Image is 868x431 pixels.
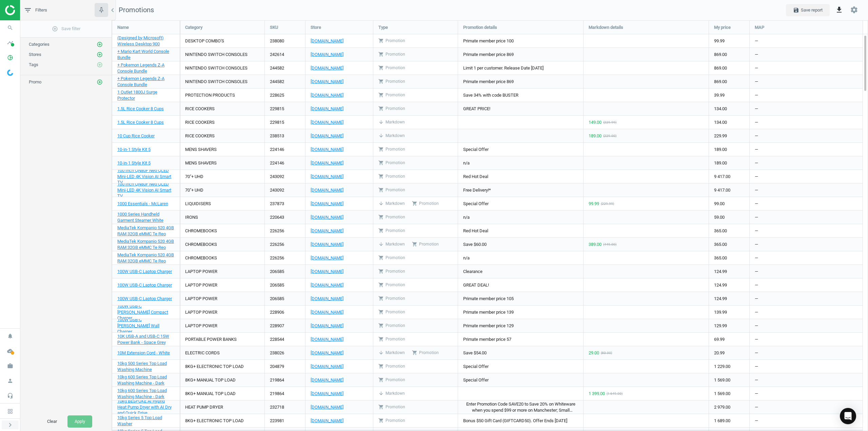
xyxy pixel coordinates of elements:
[603,120,616,125] div: ( 229.99 )
[786,4,830,16] button: saveSave report
[463,296,514,302] span: Primate member price 105
[378,187,384,193] i: shopping_cart
[378,106,405,112] div: Promotion
[185,24,202,31] span: Category
[750,292,863,305] div: —
[378,255,384,260] i: shopping_cart
[378,160,405,166] div: Promotion
[265,116,305,129] div: 229815
[4,359,17,372] i: work
[4,389,17,402] i: headset_mic
[463,92,518,98] span: Save 34% with code BUSTER
[185,187,203,193] div: 70"+ UHD
[709,197,749,210] div: 99.00
[112,5,154,15] span: Promotions
[709,251,749,265] div: 365.00
[265,48,305,61] div: 242614
[117,350,170,355] span: 10M Extension Cord - White
[750,170,863,183] div: —
[117,146,151,153] a: 10-in-1 Style Kit 5
[750,211,863,224] div: —
[117,269,172,274] span: 100W USB-C Laptop Charger
[378,214,405,220] div: Promotion
[265,224,305,237] div: 226256
[378,52,405,57] div: Promotion
[311,52,368,58] a: [DOMAIN_NAME]
[463,24,497,31] span: Promotion details
[311,282,368,288] a: [DOMAIN_NAME]
[117,48,175,61] a: + Mario Kart World Console Bundle
[589,24,623,31] span: Markdown details
[265,156,305,170] div: 224146
[463,255,470,261] span: n/a
[412,241,417,247] i: shopping_cart
[117,317,175,335] a: 100W USB-C [PERSON_NAME] Wall Charger
[709,319,749,332] div: 129.99
[412,201,439,207] div: Promotion
[117,181,175,199] a: 100 Inch QN80F Neo QLED Mini-LED 4K Vision AI Smart TV
[117,269,172,275] a: 100W USB-C Laptop Charger
[4,51,17,64] i: pie_chart_outlined
[378,106,384,111] i: shopping_cart
[378,296,405,301] div: Promotion
[378,146,384,152] i: shopping_cart
[29,62,38,67] span: Tags
[97,79,103,85] i: add_circle_outline
[378,133,405,139] div: Markdown
[750,306,863,319] div: —
[4,21,17,34] i: search
[117,201,168,206] span: 1000 Essentials - McLaren
[117,62,164,74] span: + Pokemon Legends Z-A Console Bundle
[463,282,489,288] span: GREAT DEAL!
[117,246,175,270] a: 100E 4th Gen 11.6 Inch HD MediaTek Kompanio 520 4GB RAM 32GB eMMC Te Reo Chromebook - Graphite Grey
[117,90,157,101] span: 1 Outlet 1800J Surge Protector
[311,404,368,410] a: [DOMAIN_NAME]
[117,201,168,207] a: 1000 Essentials - McLaren
[709,143,749,156] div: 189.00
[463,228,488,234] span: Red Hot Deal
[589,241,601,248] div: 389.00
[311,133,368,139] a: [DOMAIN_NAME]
[378,282,384,288] i: shopping_cart
[709,278,749,292] div: 124.99
[750,129,863,142] div: —
[117,388,175,400] a: 10kg 600 Series Top Load Washing Machine - Dark
[265,251,305,265] div: 226256
[709,265,749,278] div: 124.99
[117,49,169,60] span: + Mario Kart World Console Bundle
[117,219,175,243] a: 100E 4th Gen 11.6 Inch HD MediaTek Kompanio 520 4GB RAM 32GB eMMC Te Reo Chromebook - Graphite Grey
[4,330,17,342] i: notifications
[311,119,368,125] a: [DOMAIN_NAME]
[185,106,215,112] div: RICE COOKERS
[117,106,164,111] span: 1.5L Rice Cooker 8 Cups
[265,102,305,115] div: 229815
[117,360,175,373] a: 10kg 500 Series Top Load Washing Machine
[378,241,405,247] div: Markdown
[311,377,368,383] a: [DOMAIN_NAME]
[117,317,159,334] span: 100W USB-C [PERSON_NAME] Wall Charger
[185,119,215,125] div: RICE COOKERS
[117,62,175,74] a: + Pokemon Legends Z-A Console Bundle
[311,146,368,153] a: [DOMAIN_NAME]
[378,323,384,328] i: shopping_cart
[117,303,175,321] a: 100W USB-C [PERSON_NAME] Compact Charger
[311,214,368,220] a: [DOMAIN_NAME]
[265,265,305,278] div: 206585
[265,278,305,292] div: 206585
[117,76,175,88] a: + Pokemon Legends Z-A Console Bundle
[96,79,103,85] button: add_circle_outline
[117,334,169,345] span: 10K USB-A and USB-C 15W Power Bank - Space Grey
[117,133,155,139] a: 10 Cup Rice Cooker
[378,79,384,84] i: shopping_cart
[4,345,17,357] i: cloud_done
[463,174,488,180] span: Red Hot Deal
[265,319,305,332] div: 228907
[311,309,368,315] a: [DOMAIN_NAME]
[117,398,172,416] span: 10kg BESPOKE AI Hybrid Heat Pump Dryer with AI Dry and Quick Drive
[709,61,749,75] div: 869.00
[463,187,491,193] span: Free Delivery!*
[311,160,368,166] a: [DOMAIN_NAME]
[311,364,368,370] a: [DOMAIN_NAME]
[750,265,863,278] div: —
[412,241,439,247] div: Promotion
